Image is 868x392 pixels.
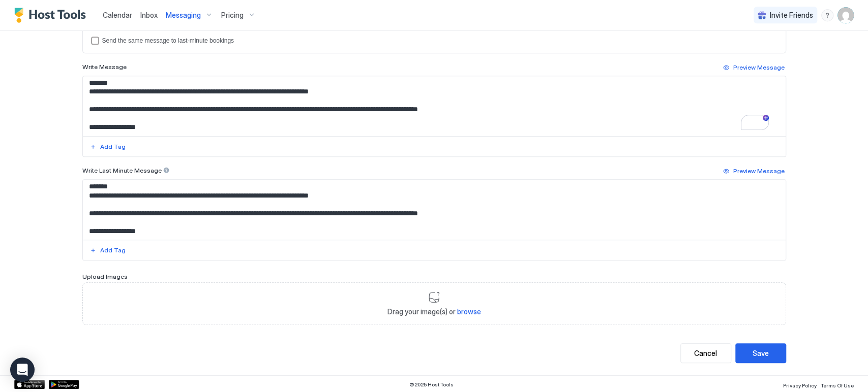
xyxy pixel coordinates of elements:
div: Open Intercom Messenger [10,357,35,382]
a: Host Tools Logo [14,8,91,23]
button: Add Tag [88,244,127,256]
button: Save [735,343,786,363]
span: Pricing [221,11,244,20]
button: Preview Message [722,165,786,177]
a: Inbox [140,10,158,20]
div: lastMinuteMessageIsTheSame [91,37,777,45]
span: browse [457,307,481,316]
textarea: Input Field [83,180,786,240]
div: Add Tag [100,246,126,255]
button: Add Tag [88,141,127,153]
div: User profile [837,7,854,23]
div: menu [821,9,833,21]
a: Google Play Store [49,380,79,389]
button: Cancel [680,343,731,363]
div: Save [753,348,769,358]
div: Preview Message [733,167,785,176]
span: © 2025 Host Tools [409,381,454,388]
span: Drag your image(s) or [387,307,481,316]
a: App Store [14,380,45,389]
span: Privacy Policy [783,382,817,388]
span: Messaging [166,11,201,20]
div: Add Tag [100,142,126,151]
span: Write Last Minute Message [82,167,162,174]
div: Preview Message [733,63,785,72]
span: Write Message [82,63,127,71]
span: Invite Friends [770,11,813,20]
div: Send the same message to last-minute bookings [102,37,234,44]
textarea: To enrich screen reader interactions, please activate Accessibility in Grammarly extension settings [83,76,786,136]
button: Preview Message [722,61,786,74]
div: Cancel [694,348,717,358]
span: Calendar [103,11,132,19]
span: Inbox [140,11,158,19]
a: Terms Of Use [821,379,854,390]
span: Upload Images [82,273,128,280]
a: Privacy Policy [783,379,817,390]
a: Calendar [103,10,132,20]
span: Terms Of Use [821,382,854,388]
